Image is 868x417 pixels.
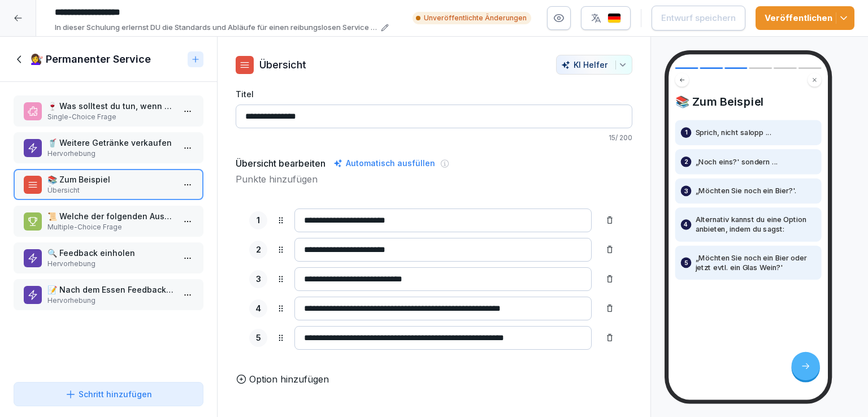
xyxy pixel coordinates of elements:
[14,242,203,273] div: 🔍 Feedback einholenHervorhebung
[47,296,174,306] p: Hervorhebung
[14,279,203,310] div: 📝 Nach dem Essen Feedback einholenHervorhebung
[257,214,260,227] p: 1
[31,53,151,66] h1: 💇‍♀️ Permanenter Service
[14,382,203,406] button: Schritt hinzufügen
[47,149,174,159] p: Hervorhebung
[696,157,778,167] p: „Noch eins?' sondern ...
[47,137,174,149] p: 🥤 Weitere Getränke verkaufen
[14,206,203,237] div: 📜 Welche der folgenden Aussagen entsprechen den Regeln für den Service?Multiple-Choice Frage
[684,258,688,267] p: 5
[607,13,621,24] img: de.svg
[47,247,174,259] p: 🔍 Feedback einholen
[556,55,632,75] button: KI Helfer
[684,186,688,196] p: 3
[47,222,174,232] p: Multiple-Choice Frage
[256,332,261,345] p: 5
[331,157,437,170] div: Automatisch ausfüllen
[47,100,174,112] p: 🍷 Was solltest du tun, wenn das Glas eines Gastes fast leer ist?
[55,22,377,33] p: In dieser Schulung erlernst DU die Standards und Abläufe für einen reibungslosen Service in der L...
[652,6,745,31] button: Entwurf speichern
[684,157,688,167] p: 2
[255,302,261,315] p: 4
[696,128,772,137] p: Sprich, nicht salopp ...
[249,372,329,386] p: Option hinzufügen
[424,13,527,23] p: Unveröffentlichte Änderungen
[696,253,816,272] p: „Möchten Sie noch ein Bier oder jetzt evtl. ein Glas Wein?'
[236,133,632,143] p: 15 / 200
[47,173,174,185] p: 📚 Zum Beispiel
[236,157,325,170] h5: Übersicht bearbeiten
[561,60,627,69] div: KI Helfer
[65,388,152,400] div: Schritt hinzufügen
[236,88,632,100] label: Titel
[765,12,845,24] div: Veröffentlichen
[47,185,174,196] p: Übersicht
[47,210,174,222] p: 📜 Welche der folgenden Aussagen entsprechen den Regeln für den Service?
[684,220,688,229] p: 4
[675,95,822,108] h4: 📚 Zum Beispiel
[259,57,306,72] p: Übersicht
[47,284,174,296] p: 📝 Nach dem Essen Feedback einholen
[756,6,854,30] button: Veröffentlichen
[14,132,203,163] div: 🥤 Weitere Getränke verkaufenHervorhebung
[696,186,797,196] p: „Möchten Sie noch ein Bier?'.
[14,95,203,127] div: 🍷 Was solltest du tun, wenn das Glas eines Gastes fast leer ist?Single-Choice Frage
[47,259,174,269] p: Hervorhebung
[236,172,632,186] p: Punkte hinzufügen
[696,215,816,234] p: Alternativ kannst du eine Option anbieten, indem du sagst:
[47,112,174,122] p: Single-Choice Frage
[685,128,687,137] p: 1
[661,12,736,24] div: Entwurf speichern
[256,273,261,286] p: 3
[14,169,203,200] div: 📚 Zum BeispielÜbersicht
[256,244,261,257] p: 2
